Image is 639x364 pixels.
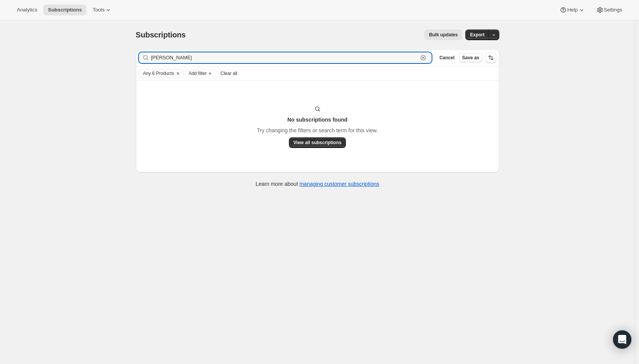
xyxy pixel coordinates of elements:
[293,140,342,146] span: View all subscriptions
[459,53,483,62] button: Save as
[88,5,117,15] button: Tools
[256,180,379,188] p: Learn more about
[139,69,174,78] button: Any 6 Products
[12,5,42,15] button: Analytics
[93,7,104,13] span: Tools
[217,69,240,78] button: Clear all
[17,7,37,13] span: Analytics
[289,137,346,148] button: View all subscriptions
[143,70,174,76] span: Any 6 Products
[613,330,631,349] div: Open Intercom Messenger
[185,69,216,78] button: Add filter
[43,5,86,15] button: Subscriptions
[555,5,590,15] button: Help
[48,7,82,13] span: Subscriptions
[567,7,577,13] span: Help
[299,181,379,187] a: managing customer subscriptions
[174,69,182,78] button: Clear
[287,116,347,123] h3: No subscriptions found
[486,52,496,63] button: Sort the results
[439,55,454,61] span: Cancel
[424,29,462,40] button: Bulk updates
[462,55,479,61] span: Save as
[136,31,186,39] span: Subscriptions
[465,29,489,40] button: Export
[419,54,427,62] button: Clear
[151,52,418,63] input: Filter subscribers
[189,70,207,76] span: Add filter
[220,70,237,76] span: Clear all
[470,32,484,38] span: Export
[436,53,457,62] button: Cancel
[604,7,622,13] span: Settings
[429,32,458,38] span: Bulk updates
[257,127,378,134] p: Try changing the filters or search term for this view.
[592,5,627,15] button: Settings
